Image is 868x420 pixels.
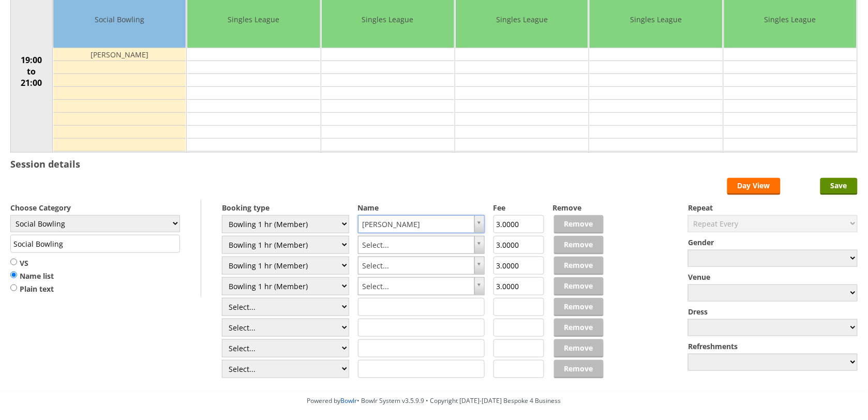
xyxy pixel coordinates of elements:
[222,203,349,213] label: Booking type
[358,215,485,233] a: [PERSON_NAME]
[341,396,357,405] a: Bowlr
[10,271,54,281] label: Name list
[53,48,186,61] td: [PERSON_NAME]
[307,396,561,405] span: Powered by • Bowlr System v3.5.9.9 • Copyright [DATE]-[DATE] Bespoke 4 Business
[363,216,471,233] span: [PERSON_NAME]
[363,236,471,253] span: Select...
[688,272,858,282] label: Venue
[688,203,858,213] label: Repeat
[358,236,485,254] a: Select...
[10,158,80,170] h3: Session details
[820,178,858,195] input: Save
[493,203,544,213] label: Fee
[688,307,858,317] label: Dress
[363,278,471,295] span: Select...
[358,203,485,213] label: Name
[10,203,180,213] label: Choose Category
[10,258,17,266] input: VS
[10,271,17,279] input: Name list
[363,257,471,274] span: Select...
[10,235,180,253] input: Title/Description
[358,277,485,295] a: Select...
[10,284,17,292] input: Plain text
[727,178,781,195] a: Day View
[10,284,54,294] label: Plain text
[10,258,54,268] label: VS
[688,341,858,351] label: Refreshments
[688,237,858,247] label: Gender
[358,257,485,275] a: Select...
[552,203,603,213] label: Remove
